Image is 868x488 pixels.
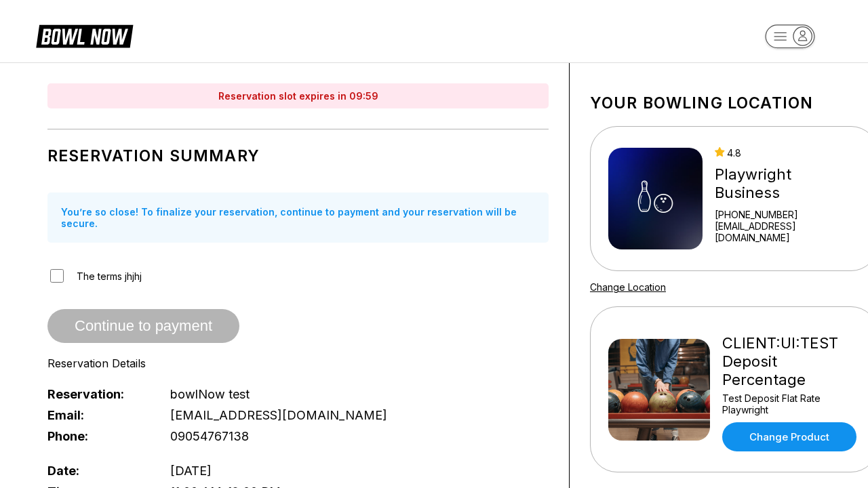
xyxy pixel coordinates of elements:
[715,147,860,159] div: 4.8
[47,408,148,422] span: Email:
[722,334,860,389] div: CLIENT:UI:TEST Deposit Percentage
[47,146,549,165] h1: Reservation Summary
[77,270,142,282] span: The terms jhjhj
[47,387,148,401] span: Reservation:
[47,357,549,370] div: Reservation Details
[715,209,860,220] div: [PHONE_NUMBER]
[47,429,148,443] span: Phone:
[170,408,387,422] span: [EMAIL_ADDRESS][DOMAIN_NAME]
[590,281,666,293] a: Change Location
[722,422,856,451] a: Change Product
[170,387,250,401] span: bowlNow test
[170,464,212,478] span: [DATE]
[47,192,549,243] div: You’re so close! To finalize your reservation, continue to payment and your reservation will be s...
[47,464,148,478] span: Date:
[715,220,860,243] a: [EMAIL_ADDRESS][DOMAIN_NAME]
[47,83,549,108] div: Reservation slot expires in 09:59
[170,429,249,443] span: 09054767138
[722,392,860,415] div: Test Deposit Flat Rate Playwright
[715,165,860,202] div: Playwright Business
[608,339,710,441] img: CLIENT:UI:TEST Deposit Percentage
[608,148,703,249] img: Playwright Business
